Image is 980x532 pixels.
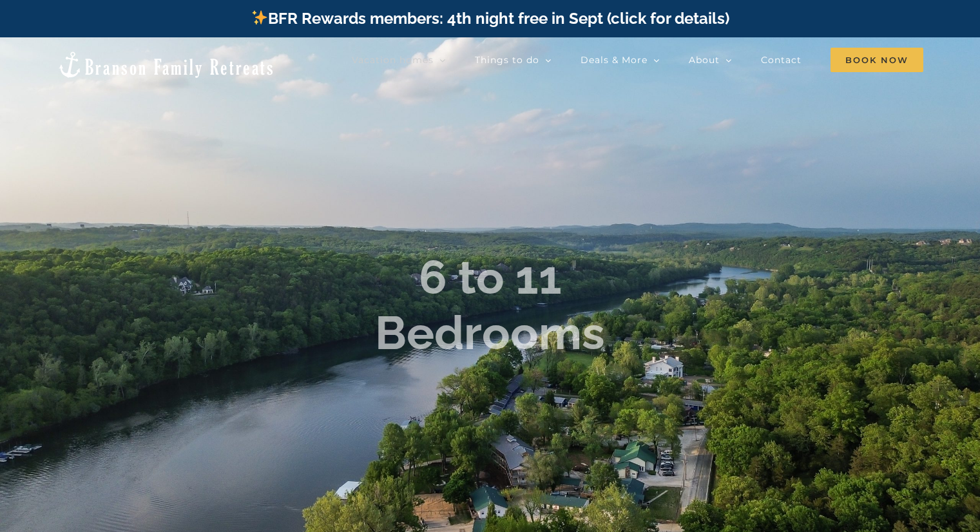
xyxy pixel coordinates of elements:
[689,47,732,73] a: About
[581,47,660,73] a: Deals & More
[689,55,720,64] span: About
[761,55,802,64] span: Contact
[831,48,923,72] span: Book Now
[375,250,605,360] b: 6 to 11 Bedrooms
[352,47,446,73] a: Vacation homes
[252,10,267,25] img: ✨
[57,50,275,79] img: Branson Family Retreats Logo
[761,47,802,73] a: Contact
[475,47,552,73] a: Things to do
[352,47,923,73] nav: Main Menu
[581,55,648,64] span: Deals & More
[831,47,923,73] a: Book Now
[352,55,434,64] span: Vacation homes
[475,55,539,64] span: Things to do
[251,9,729,28] a: BFR Rewards members: 4th night free in Sept (click for details)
